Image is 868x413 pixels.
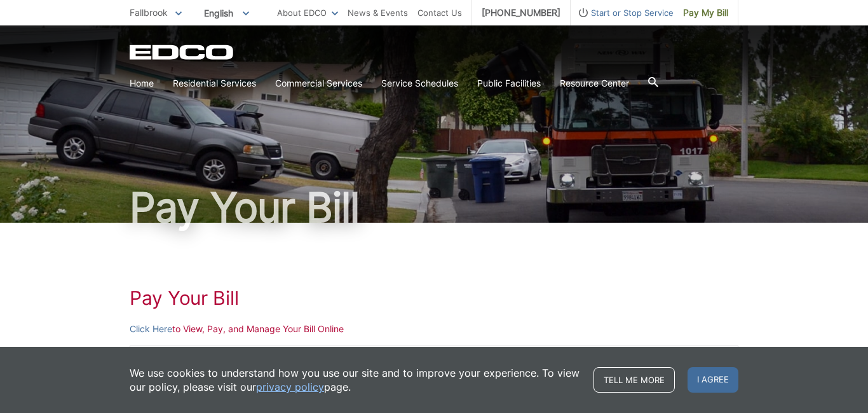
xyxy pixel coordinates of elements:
a: Public Facilities [477,76,541,90]
a: Service Schedules [381,76,458,90]
a: News & Events [348,6,408,20]
a: Tell me more [593,367,675,393]
span: Fallbrook [130,7,168,18]
a: Resource Center [560,76,629,90]
h1: Pay Your Bill [130,187,738,228]
p: We use cookies to understand how you use our site and to improve your experience. To view our pol... [130,366,581,394]
a: Commercial Services [275,76,362,90]
span: English [194,3,259,24]
a: Residential Services [173,76,256,90]
a: EDCD logo. Return to the homepage. [130,45,235,60]
a: About EDCO [277,6,338,20]
a: privacy policy [256,380,324,394]
span: I agree [688,367,738,393]
span: Pay My Bill [683,6,728,20]
a: Home [130,76,154,90]
p: to View, Pay, and Manage Your Bill Online [130,322,738,336]
h1: Pay Your Bill [130,286,738,309]
a: Contact Us [417,6,462,20]
a: Click Here [130,322,172,336]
